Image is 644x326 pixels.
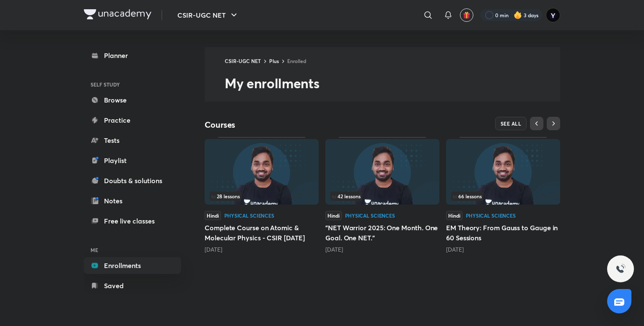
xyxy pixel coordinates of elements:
[460,8,473,22] button: avatar
[330,192,434,201] div: left
[84,92,181,108] a: Browse
[615,264,626,274] img: ttu
[210,192,314,201] div: infocontainer
[514,11,522,19] img: streak
[172,7,244,24] button: CSIR-UGC NET
[446,223,560,243] h5: EM Theory: From Gauss to Gauge in 60 Sessions
[332,194,361,199] span: 42 lessons
[446,245,560,254] div: 2 months ago
[325,139,439,205] img: Thumbnail
[287,58,306,64] a: Enrolled
[463,11,470,19] img: avatar
[225,58,261,64] a: CSIR-UGC NET
[84,277,181,294] a: Saved
[205,137,319,254] div: Complete Course on Atomic & Molecular Physics - CSIR Dec 2025
[345,213,395,218] div: Physical Sciences
[205,139,319,205] img: Thumbnail
[84,112,181,129] a: Practice
[453,194,482,199] span: 66 lessons
[84,9,151,21] a: Company Logo
[211,194,240,199] span: 28 lessons
[84,152,181,169] a: Playlist
[84,243,181,257] h6: ME
[325,245,439,254] div: 1 month ago
[495,117,527,130] button: SEE ALL
[210,192,314,201] div: infosection
[325,223,439,243] h5: "NET Warrior 2025: One Month. One Goal. One NET."
[446,211,462,220] span: Hindi
[84,192,181,209] a: Notes
[84,132,181,149] a: Tests
[330,192,434,201] div: infocontainer
[84,77,181,92] h6: SELF STUDY
[446,139,560,205] img: Thumbnail
[269,58,279,64] a: Plus
[224,213,274,218] div: Physical Sciences
[225,75,560,92] h2: My enrollments
[325,211,342,220] span: Hindi
[205,245,319,254] div: 23 days ago
[466,213,516,218] div: Physical Sciences
[84,172,181,189] a: Doubts & solutions
[84,213,181,229] a: Free live classes
[84,47,181,64] a: Planner
[446,137,560,254] div: EM Theory: From Gauss to Gauge in 60 Sessions
[330,192,434,201] div: infosection
[84,9,151,19] img: Company Logo
[205,211,221,220] span: Hindi
[205,119,382,130] h4: Courses
[325,137,439,254] div: "NET Warrior 2025: One Month. One Goal. One NET."
[205,223,319,243] h5: Complete Course on Atomic & Molecular Physics - CSIR [DATE]
[501,121,522,126] span: SEE ALL
[546,8,560,22] img: Yedhukrishna Nambiar
[451,192,555,201] div: infocontainer
[84,257,181,274] a: Enrollments
[451,192,555,201] div: left
[451,192,555,201] div: infosection
[210,192,314,201] div: left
